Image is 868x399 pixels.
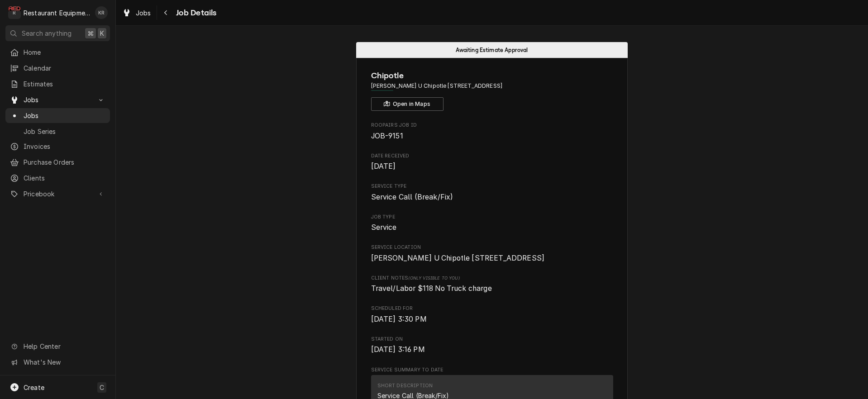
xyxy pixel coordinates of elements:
[24,142,105,151] span: Invoices
[371,97,444,111] button: Open in Maps
[371,275,613,282] span: Client Notes
[173,7,217,19] span: Job Details
[5,186,110,201] a: Go to Pricebook
[24,79,105,89] span: Estimates
[371,283,613,294] span: [object Object]
[24,8,90,18] div: Restaurant Equipment Diagnostics
[5,171,110,185] a: Clients
[371,254,545,262] span: [PERSON_NAME] U Chipotle [STREET_ADDRESS]
[136,8,151,18] span: Jobs
[371,183,613,190] span: Service Type
[371,161,613,172] span: Date Received
[371,70,613,82] span: Name
[5,155,110,170] a: Purchase Orders
[5,339,110,354] a: Go to Help Center
[100,383,104,392] span: C
[371,222,613,233] span: Job Type
[371,214,613,221] span: Job Type
[371,305,613,324] div: Scheduled For
[5,139,110,154] a: Invoices
[456,47,528,53] span: Awaiting Estimate Approval
[408,275,459,280] span: (Only Visible to You)
[5,108,110,123] a: Jobs
[119,5,155,20] a: Jobs
[371,82,613,90] span: Address
[371,131,613,142] span: Roopairs Job ID
[24,157,105,167] span: Purchase Orders
[371,122,613,141] div: Roopairs Job ID
[87,28,94,38] span: ⌘
[371,244,613,263] div: Service Location
[371,305,613,312] span: Scheduled For
[371,366,613,374] span: Service Summary To Date
[356,42,628,58] div: Status
[5,61,110,76] a: Calendar
[5,45,110,60] a: Home
[5,25,110,41] button: Search anything⌘K
[371,336,613,355] div: Started On
[5,124,110,139] a: Job Series
[377,382,433,389] div: Short Description
[371,192,613,203] span: Service Type
[22,28,72,38] span: Search anything
[100,28,104,38] span: K
[371,284,492,293] span: Travel/Labor $118 No Truck charge
[371,70,613,111] div: Client Information
[24,111,105,120] span: Jobs
[371,193,453,201] span: Service Call (Break/Fix)
[5,92,110,107] a: Go to Jobs
[371,152,613,160] span: Date Received
[371,315,427,323] span: [DATE] 3:30 PM
[371,314,613,325] span: Scheduled For
[24,357,105,367] span: What's New
[371,344,613,355] span: Started On
[371,345,425,354] span: [DATE] 3:16 PM
[371,132,403,140] span: JOB-9151
[24,173,105,183] span: Clients
[371,275,613,294] div: [object Object]
[371,152,613,172] div: Date Received
[8,6,21,19] div: Restaurant Equipment Diagnostics's Avatar
[24,63,105,73] span: Calendar
[95,6,108,19] div: Kelli Robinette's Avatar
[371,336,613,343] span: Started On
[371,223,397,232] span: Service
[371,214,613,233] div: Job Type
[24,342,105,351] span: Help Center
[5,76,110,91] a: Estimates
[8,6,21,19] div: R
[24,95,92,104] span: Jobs
[24,127,105,136] span: Job Series
[95,6,108,19] div: KR
[371,122,613,129] span: Roopairs Job ID
[24,384,44,391] span: Create
[24,189,92,199] span: Pricebook
[159,5,173,20] button: Navigate back
[371,183,613,202] div: Service Type
[24,47,105,57] span: Home
[371,244,613,251] span: Service Location
[371,253,613,264] span: Service Location
[5,355,110,370] a: Go to What's New
[371,162,396,171] span: [DATE]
